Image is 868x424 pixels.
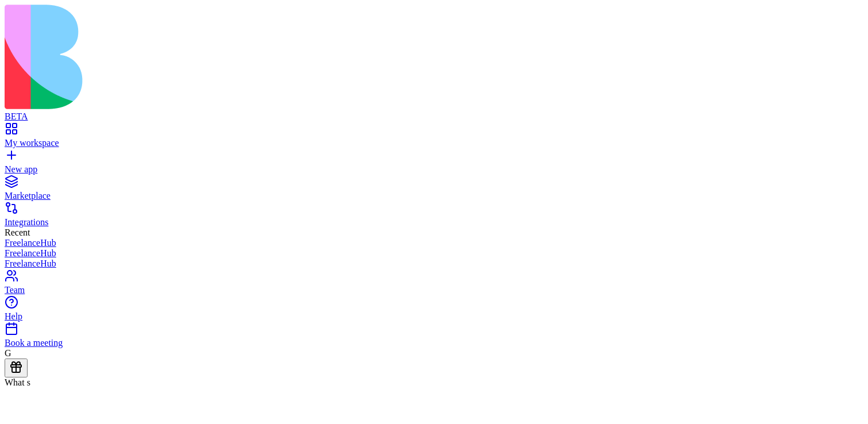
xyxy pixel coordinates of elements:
div: Integrations [5,217,863,228]
div: Help [5,311,863,322]
a: New app [5,154,863,175]
a: BETA [5,101,863,122]
div: BETA [5,111,863,122]
a: Book a meeting [5,327,863,348]
a: Help [5,301,863,322]
a: FreelanceHub [5,248,863,259]
a: Integrations [5,207,863,228]
div: Marketplace [5,191,863,201]
a: FreelanceHub [5,259,863,269]
span: G [5,348,11,358]
div: Team [5,285,863,295]
div: New app [5,164,863,175]
div: My workspace [5,138,863,148]
img: logo [5,5,466,109]
a: Team [5,275,863,295]
div: Book a meeting [5,338,863,348]
span: Recent [5,228,30,237]
a: Marketplace [5,180,863,201]
a: My workspace [5,128,863,148]
a: FreelanceHub [5,238,863,248]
